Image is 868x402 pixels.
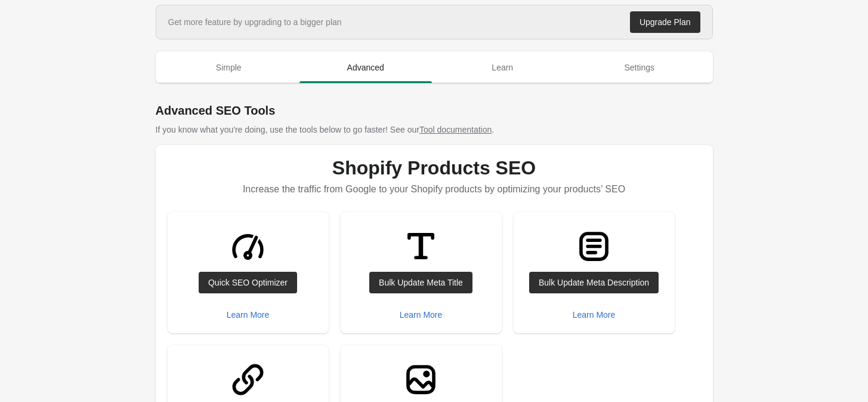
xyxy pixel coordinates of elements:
[168,157,701,179] h1: Shopify Products SEO
[640,17,691,27] div: Upgrade Plan
[400,310,443,320] div: Learn More
[369,272,472,293] a: Bulk Update Meta Title
[208,278,288,287] div: Quick SEO Optimizer
[434,52,572,83] button: Learn
[399,224,443,269] img: TitleMinor-8a5de7e115299b8c2b1df9b13fb5e6d228e26d13b090cf20654de1eaf9bee786.svg
[227,310,270,320] div: Learn More
[571,52,708,83] button: Settings
[297,52,434,83] button: Advanced
[529,272,659,293] a: Bulk Update Meta Description
[395,304,447,326] button: Learn More
[568,304,620,326] button: Learn More
[222,304,274,326] button: Learn More
[199,272,297,293] a: Quick SEO Optimizer
[437,57,569,78] span: Learn
[539,278,649,287] div: Bulk Update Meta Description
[168,179,701,200] p: Increase the traffic from Google to your Shopify products by optimizing your products’ SEO
[299,57,432,78] span: Advanced
[156,124,713,136] p: If you know what you're doing, use the tools below to go faster! See our .
[419,125,492,134] a: Tool documentation
[163,57,295,78] span: Simple
[156,102,713,119] h1: Advanced SEO Tools
[379,278,463,287] div: Bulk Update Meta Title
[630,11,700,33] a: Upgrade Plan
[160,52,298,83] button: Simple
[226,224,270,269] img: GaugeMajor-1ebe3a4f609d70bf2a71c020f60f15956db1f48d7107b7946fc90d31709db45e.svg
[168,16,342,28] div: Get more feature by upgrading to a bigger plan
[572,224,616,269] img: TextBlockMajor-3e13e55549f1fe4aa18089e576148c69364b706dfb80755316d4ac7f5c51f4c3.svg
[573,310,616,320] div: Learn More
[573,57,706,78] span: Settings
[399,357,443,402] img: ImageMajor-6988ddd70c612d22410311fee7e48670de77a211e78d8e12813237d56ef19ad4.svg
[226,357,270,402] img: LinkMinor-ab1ad89fd1997c3bec88bdaa9090a6519f48abaf731dc9ef56a2f2c6a9edd30f.svg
